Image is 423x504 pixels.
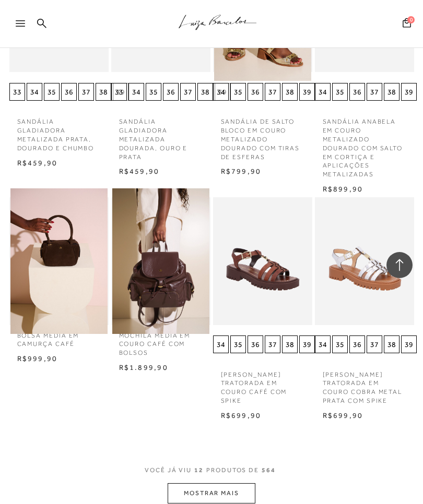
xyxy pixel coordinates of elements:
a: SANDÁLIA TRATORADA EM COURO CAFÉ COM SPIKE SANDÁLIA TRATORADA EM COURO CAFÉ COM SPIKE [214,188,311,334]
button: 33 [9,83,25,101]
span: R$699,90 [323,411,363,419]
button: 39 [299,83,315,101]
button: 35 [230,83,246,101]
a: BOLSA MÉDIA EM CAMURÇA CAFÉ [9,325,109,349]
button: 34 [315,83,331,101]
span: R$699,90 [221,411,262,419]
button: 37 [265,335,280,353]
button: 37 [367,83,382,101]
button: MOSTRAR MAIS [168,483,255,503]
span: 12 [194,466,204,474]
button: 35 [146,83,161,101]
button: 36 [248,335,263,353]
button: 38 [384,83,399,101]
span: R$459,90 [119,167,160,175]
button: 0 [399,17,414,31]
button: 34 [213,83,229,101]
button: 34 [128,83,144,101]
a: SANDÁLIA GLADIADORA METALIZADA PRATA, DOURADO E CHUMBO [9,111,109,152]
button: 33 [111,83,127,101]
a: [PERSON_NAME] TRATORADA EM COURO COBRA METAL PRATA COM SPIKE [315,364,414,405]
img: MOCHILA MÉDIA EM COURO CAFÉ COM BOLSOS [112,188,209,334]
img: SANDÁLIA TRATORADA EM COURO COBRA METAL PRATA COM SPIKE [316,188,413,334]
span: R$799,90 [221,167,262,175]
a: SANDÁLIA GLADIADORA METALIZADA DOURADA, OURO E PRATA [111,111,210,161]
a: SANDÁLIA TRATORADA EM COURO COBRA METAL PRATA COM SPIKE SANDÁLIA TRATORADA EM COURO COBRA METAL P... [316,188,413,334]
button: 38 [384,335,399,353]
span: R$999,90 [17,354,58,363]
span: 564 [262,466,276,474]
button: 35 [332,83,348,101]
button: 37 [367,335,382,353]
span: R$459,90 [17,159,58,167]
a: SANDÁLIA ANABELA EM COURO METALIZADO DOURADO COM SALTO EM CORTIÇA E APLICAÇÕES METALIZADAS [315,111,414,179]
button: 36 [248,83,263,101]
span: 0 [407,16,415,23]
a: BOLSA MÉDIA EM CAMURÇA CAFÉ BOLSA MÉDIA EM CAMURÇA CAFÉ [10,188,108,334]
button: 37 [180,83,196,101]
span: VOCÊ JÁ VIU PRODUTOS DE [145,466,278,474]
button: 39 [299,335,315,353]
button: 36 [349,335,365,353]
button: 37 [265,83,280,101]
a: [PERSON_NAME] TRATORADA EM COURO CAFÉ COM SPIKE [213,364,312,405]
button: 34 [315,335,331,353]
button: 36 [349,83,365,101]
span: R$899,90 [323,185,363,193]
button: 36 [163,83,179,101]
button: 39 [401,83,417,101]
button: 38 [197,83,213,101]
button: 35 [230,335,246,353]
button: 39 [401,335,417,353]
button: 36 [61,83,77,101]
span: R$1.899,90 [119,363,168,371]
a: MOCHILA MÉDIA EM COURO CAFÉ COM BOLSOS [111,325,210,357]
button: 38 [282,335,298,353]
button: 34 [27,83,42,101]
a: SANDÁLIA DE SALTO BLOCO EM COURO METALIZADO DOURADO COM TIRAS DE ESFERAS [213,111,312,161]
button: 38 [282,83,298,101]
button: 35 [44,83,60,101]
button: 35 [332,335,348,353]
button: 37 [78,83,94,101]
button: 34 [213,335,229,353]
img: BOLSA MÉDIA EM CAMURÇA CAFÉ [10,188,108,334]
img: SANDÁLIA TRATORADA EM COURO CAFÉ COM SPIKE [214,188,311,334]
a: MOCHILA MÉDIA EM COURO CAFÉ COM BOLSOS MOCHILA MÉDIA EM COURO CAFÉ COM BOLSOS [112,188,209,334]
button: 38 [96,83,111,101]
